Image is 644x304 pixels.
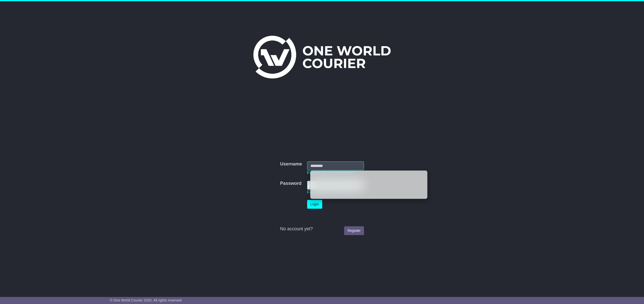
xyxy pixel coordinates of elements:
[344,226,364,235] a: Register
[110,298,183,302] span: © One World Courier 2025. All rights reserved.
[280,181,301,186] label: Password
[307,190,353,195] a: Forgot your password?
[280,226,364,232] div: No account yet?
[307,200,322,209] button: Login
[253,36,391,78] img: One World
[280,161,302,167] label: Username
[307,170,354,175] a: Forgot your username?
